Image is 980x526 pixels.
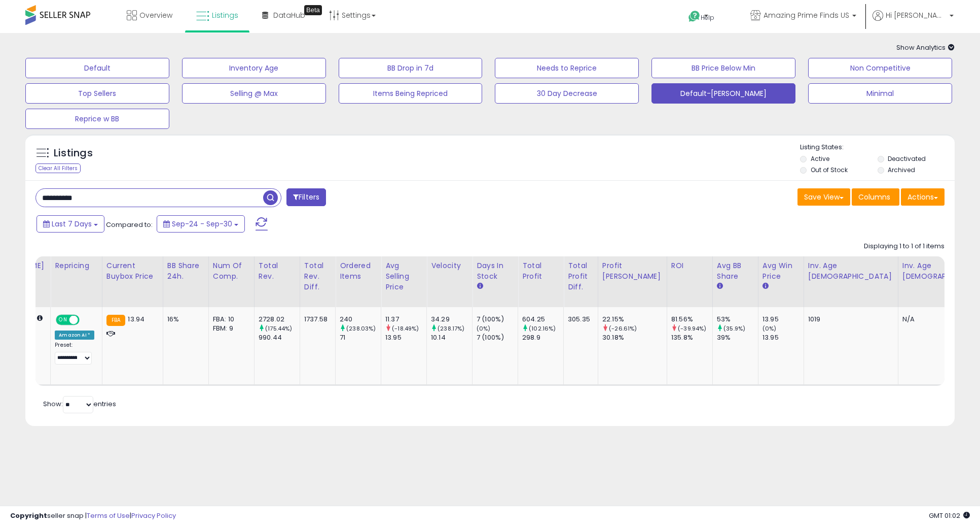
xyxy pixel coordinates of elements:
div: 305.35 [568,315,590,324]
button: Non Competitive [808,58,952,78]
small: (238.03%) [346,324,376,333]
p: Listing States: [800,143,955,152]
div: BB Share 24h. [167,260,204,282]
div: 135.8% [671,333,712,342]
span: OFF [78,316,94,324]
span: Amazing Prime Finds US [764,10,849,20]
button: Filters [286,188,326,206]
div: Total Profit Diff. [568,260,594,292]
span: Sep-24 - Sep-30 [172,219,232,229]
button: 30 Day Decrease [495,83,639,104]
button: Columns [852,188,899,206]
div: 2728.02 [259,315,300,324]
div: FBA: 10 [213,315,246,324]
div: 990.44 [259,333,300,342]
span: Compared to: [106,220,153,229]
div: 81.56% [671,315,712,324]
button: Top Sellers [25,83,169,104]
button: Default-[PERSON_NAME] [651,83,795,104]
div: Inv. Age [DEMOGRAPHIC_DATA] [808,260,894,282]
button: Items Being Repriced [339,83,483,104]
div: FBM: 9 [213,324,246,333]
div: 53% [717,315,758,324]
small: (-26.61%) [609,324,637,333]
div: Total Rev. Diff. [304,260,331,292]
small: Avg Win Price. [763,282,769,291]
label: Out of Stock [811,166,848,174]
div: Avg Selling Price [385,260,422,292]
a: Help [680,3,734,33]
span: 13.94 [128,314,144,324]
small: (175.44%) [265,324,292,333]
div: 11.37 [385,315,426,324]
small: (0%) [763,324,777,333]
span: ON [57,316,69,324]
div: 604.25 [522,315,563,324]
div: Ordered Items [340,260,377,282]
div: Tooltip anchor [304,5,322,15]
div: 34.29 [431,315,472,324]
div: Num of Comp. [213,260,250,282]
small: (-39.94%) [678,324,706,333]
div: Profit [PERSON_NAME] [602,260,663,282]
div: 298.9 [522,333,563,342]
div: Velocity [431,260,468,271]
div: Total Profit [522,260,559,282]
label: Active [811,154,829,163]
div: Current Buybox Price [106,260,159,282]
div: 10.14 [431,333,472,342]
span: Hi [PERSON_NAME] [886,10,947,20]
div: 1737.58 [304,315,328,324]
button: Needs to Reprice [495,58,639,78]
div: ROI [671,260,708,271]
span: Show Analytics [896,43,955,52]
button: Minimal [808,83,952,104]
label: Archived [888,166,915,174]
i: Get Help [688,10,701,23]
div: 39% [717,333,758,342]
div: 13.95 [763,315,804,324]
button: BB Price Below Min [651,58,795,78]
div: 16% [167,315,201,324]
div: Total Rev. [259,260,296,282]
span: Overview [139,10,172,20]
div: 1019 [808,315,890,324]
h5: Listings [54,146,93,160]
div: 7 (100%) [477,333,518,342]
span: Help [701,13,714,22]
a: Hi [PERSON_NAME] [873,10,954,33]
div: Clear All Filters [35,163,81,173]
span: Columns [858,192,890,202]
span: Show: entries [43,399,116,409]
button: Save View [797,188,850,206]
small: Days In Stock. [477,282,483,291]
button: BB Drop in 7d [339,58,483,78]
div: 13.95 [763,333,804,342]
small: Avg BB Share. [717,282,723,291]
span: DataHub [273,10,305,20]
small: (35.9%) [723,324,745,333]
div: 30.18% [602,333,667,342]
div: Repricing [55,260,98,271]
span: Last 7 Days [52,219,92,229]
small: (102.16%) [529,324,556,333]
div: Displaying 1 to 1 of 1 items [864,242,945,251]
div: 240 [340,315,381,324]
button: Actions [901,188,945,206]
small: (238.17%) [438,324,464,333]
div: 7 (100%) [477,315,518,324]
button: Selling @ Max [182,83,326,104]
small: FBA [106,315,125,326]
small: (0%) [477,324,491,333]
small: (-18.49%) [392,324,419,333]
div: Avg BB Share [717,260,754,282]
div: Amazon AI * [55,331,94,340]
div: Days In Stock [477,260,514,282]
button: Sep-24 - Sep-30 [157,215,245,233]
div: 13.95 [385,333,426,342]
div: Preset: [55,342,94,365]
div: Avg Win Price [763,260,800,282]
button: Inventory Age [182,58,326,78]
span: Listings [212,10,238,20]
button: Reprice w BB [25,109,169,129]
